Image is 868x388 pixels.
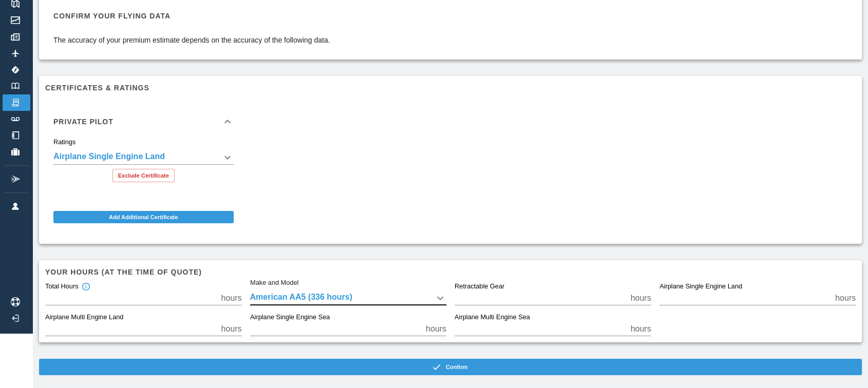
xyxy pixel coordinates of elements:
p: hours [630,323,651,335]
h6: Private Pilot [53,118,114,125]
p: hours [221,292,241,304]
label: Make and Model [250,278,298,287]
svg: Total hours in fixed-wing aircraft [81,282,90,292]
label: Airplane Single Engine Land [659,282,742,292]
label: Airplane Multi Engine Land [45,313,123,322]
label: Airplane Single Engine Sea [250,313,330,322]
h6: Certificates & Ratings [45,82,856,93]
p: hours [630,292,651,304]
p: The accuracy of your premium estimate depends on the accuracy of the following data. [53,35,330,45]
h6: Your hours (at the time of quote) [45,266,856,278]
button: Confirm [39,359,862,375]
label: Airplane Multi Engine Sea [455,313,530,322]
div: Airplane Single Engine Land [53,150,234,165]
h6: Confirm your flying data [53,10,330,22]
label: Ratings [53,138,76,147]
div: American AA5 (336 hours) [250,291,447,305]
p: hours [426,323,446,335]
div: Total Hours [45,282,90,292]
button: Exclude Certificate [112,169,175,182]
p: hours [221,323,241,335]
div: Private Pilot [45,105,242,138]
div: Private Pilot [45,138,242,190]
p: hours [835,292,856,304]
label: Retractable Gear [455,282,504,292]
button: Add Additional Certificate [53,211,234,223]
